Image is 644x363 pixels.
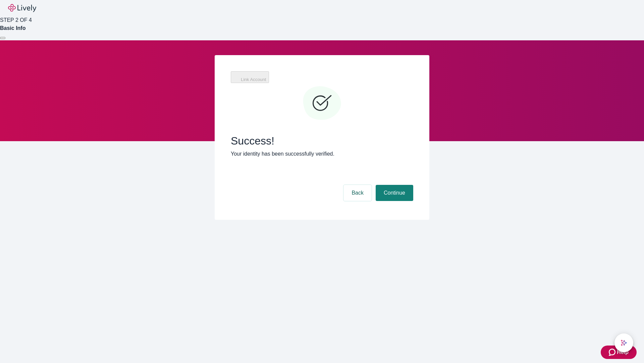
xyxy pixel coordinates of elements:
button: Link Account [231,71,269,83]
button: Back [343,185,372,201]
svg: Lively AI Assistant [621,339,627,346]
span: Success! [231,134,413,147]
svg: Zendesk support icon [609,348,617,356]
img: Lively [8,4,36,12]
p: Your identity has been successfully verified. [231,150,413,158]
button: Zendesk support iconHelp [601,346,637,359]
span: Help [617,348,629,356]
button: Continue [376,185,413,201]
svg: Checkmark icon [302,83,342,124]
button: chat [614,333,633,352]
